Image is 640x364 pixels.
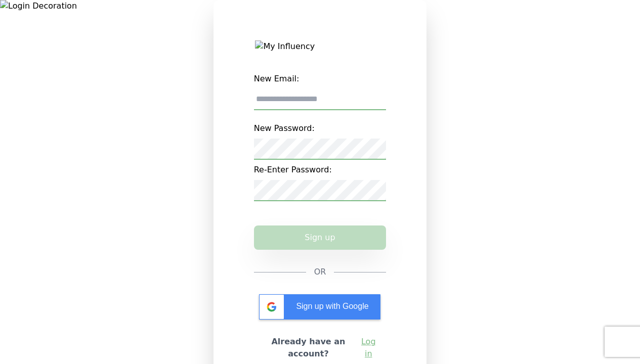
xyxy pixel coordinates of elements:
label: New Email: [254,69,387,89]
a: Log in [359,336,378,360]
h2: Already have an account? [262,336,355,360]
label: Re-Enter Password: [254,160,387,180]
span: Sign up with Google [296,302,368,310]
span: OR [314,266,326,278]
img: My Influency [255,40,385,53]
label: New Password: [254,118,387,139]
div: Sign up with Google [259,294,380,320]
button: Sign up [254,225,387,250]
